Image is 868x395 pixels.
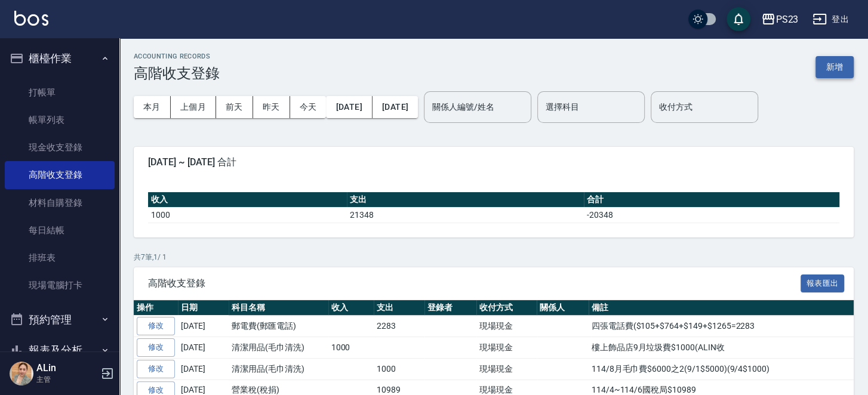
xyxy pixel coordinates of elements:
td: [DATE] [178,337,229,359]
p: 共 7 筆, 1 / 1 [134,252,854,263]
a: 打帳單 [5,79,115,106]
button: 報表及分析 [5,335,115,366]
img: Logo [14,11,48,26]
a: 新增 [815,61,854,72]
button: 報表匯出 [801,274,845,293]
h2: ACCOUNTING RECORDS [134,53,220,60]
td: 郵電費(郵匯電話) [229,316,328,337]
a: 現金收支登錄 [5,134,115,161]
button: PS23 [756,7,803,32]
a: 修改 [137,360,175,378]
th: 收入 [148,192,347,208]
p: 主管 [36,374,97,385]
a: 修改 [137,338,175,357]
th: 合計 [584,192,839,208]
img: Person [10,362,33,385]
a: 材料自購登錄 [5,189,115,217]
td: 清潔用品(毛巾清洗) [229,358,328,379]
span: [DATE] ~ [DATE] 合計 [148,156,839,168]
td: 現場現金 [476,316,537,337]
a: 排班表 [5,244,115,271]
th: 日期 [178,300,229,316]
td: 現場現金 [476,358,537,379]
div: PS23 [775,12,798,27]
button: 今天 [290,96,327,118]
td: 2283 [374,316,424,337]
td: 1000 [148,207,347,223]
button: save [727,7,750,31]
button: 預約管理 [5,304,115,335]
a: 帳單列表 [5,106,115,134]
h3: 高階收支登錄 [134,65,220,82]
th: 支出 [347,192,584,208]
button: 登出 [808,8,854,30]
button: 本月 [134,96,171,118]
td: -20348 [584,207,839,223]
button: 前天 [216,96,253,118]
button: 新增 [815,56,854,78]
td: 現場現金 [476,337,537,359]
a: 修改 [137,317,175,335]
th: 科目名稱 [229,300,328,316]
span: 高階收支登錄 [148,277,801,289]
button: [DATE] [373,96,418,118]
th: 登錄者 [424,300,476,316]
a: 每日結帳 [5,217,115,244]
h5: ALin [36,362,97,374]
td: [DATE] [178,316,229,337]
td: 1000 [374,358,424,379]
th: 關係人 [537,300,589,316]
button: 櫃檯作業 [5,43,115,74]
th: 支出 [374,300,424,316]
td: 21348 [347,207,584,223]
a: 報表匯出 [801,277,845,288]
a: 現場電腦打卡 [5,271,115,299]
td: 清潔用品(毛巾清洗) [229,337,328,359]
th: 收入 [328,300,374,316]
a: 高階收支登錄 [5,161,115,189]
button: 上個月 [171,96,216,118]
button: [DATE] [326,96,372,118]
td: 1000 [328,337,374,359]
button: 昨天 [253,96,290,118]
th: 操作 [134,300,178,316]
th: 收付方式 [476,300,537,316]
td: [DATE] [178,358,229,379]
